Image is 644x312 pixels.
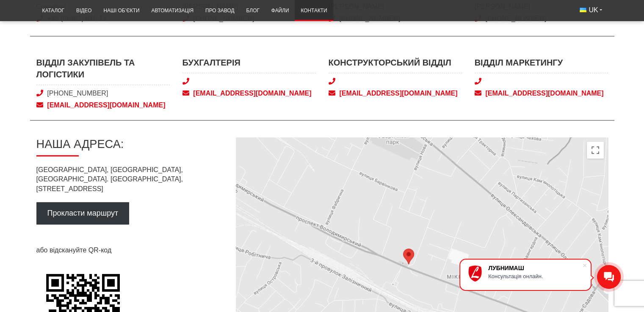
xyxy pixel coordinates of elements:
img: Українська [580,8,586,12]
a: [EMAIL_ADDRESS][DOMAIN_NAME] [182,89,316,98]
p: [GEOGRAPHIC_DATA], [GEOGRAPHIC_DATA], [GEOGRAPHIC_DATA]. [GEOGRAPHIC_DATA], [STREET_ADDRESS] [36,165,222,194]
span: Відділ закупівель та логістики [36,57,170,85]
div: ЛУБНИМАШ [488,265,582,271]
span: UK [589,5,598,15]
a: [PHONE_NUMBER] [47,90,108,97]
p: або відскануйте QR-код [36,246,222,255]
a: Наші об’єкти [97,3,145,19]
a: Файли [265,3,295,19]
a: Про завод [199,3,240,19]
span: Відділ маркетингу [475,57,608,73]
a: [EMAIL_ADDRESS][DOMAIN_NAME] [36,101,170,110]
h2: Наша адреса: [36,137,222,156]
span: Бухгалтерія [182,57,316,73]
a: Відео [70,3,97,19]
a: Блог [240,3,265,19]
button: Перемкнути повноекранний режим [587,142,604,159]
a: Прокласти маршрут [36,202,130,224]
a: [EMAIL_ADDRESS][DOMAIN_NAME] [329,89,462,98]
a: Каталог [36,3,70,19]
button: UK [574,3,608,18]
div: Консультація онлайн. [488,273,582,279]
a: Автоматизація [145,3,199,19]
a: [EMAIL_ADDRESS][DOMAIN_NAME] [475,89,608,98]
a: Контакти [295,3,333,19]
span: Конструкторський відділ [329,57,462,73]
